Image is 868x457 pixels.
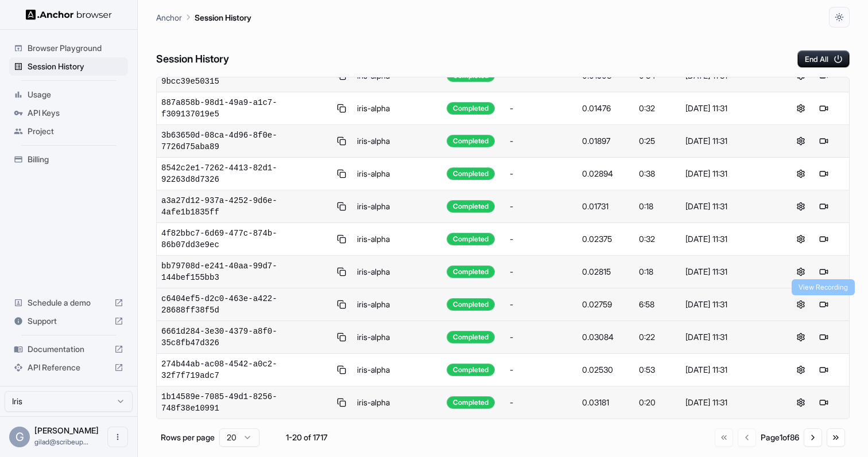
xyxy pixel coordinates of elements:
span: 4f82bbc7-6d69-477c-874b-86b07dd3e9ec [161,228,330,251]
span: Billing [28,154,123,165]
span: 6661d284-3e30-4379-a8f0-35c8fb47d326 [161,326,330,349]
div: [DATE] 11:31 [685,266,771,278]
div: Support [9,312,128,330]
div: [DATE] 11:31 [685,103,771,114]
div: - [510,299,573,310]
td: iris-alpha [352,223,442,256]
div: [DATE] 11:31 [685,135,771,147]
p: Anchor [156,11,182,24]
div: 0.03181 [582,397,630,408]
nav: breadcrumb [156,11,251,24]
div: 0.02530 [582,364,630,376]
h6: Session History [156,51,229,68]
td: iris-alpha [352,386,442,419]
span: 3b63650d-08ca-4d96-8f0e-7726d75aba89 [161,130,330,153]
div: Billing [9,150,128,169]
div: 0.02759 [582,299,630,310]
div: 0:18 [639,266,676,278]
div: 0:32 [639,103,676,114]
div: Completed [447,298,495,311]
div: Completed [447,135,495,147]
span: API Keys [28,107,123,119]
td: iris-alpha [352,190,442,223]
span: a3a27d12-937a-4252-9d6e-4afe1b1835ff [161,195,330,218]
span: 887a858b-98d1-49a9-a1c7-f309137019e5 [161,97,330,120]
div: 6:58 [639,299,676,310]
td: iris-alpha [352,92,442,125]
span: API Reference [28,362,110,373]
span: Usage [28,89,123,100]
div: - [510,331,573,343]
div: Usage [9,85,128,104]
div: Page 1 of 86 [761,432,799,443]
span: Project [28,126,123,137]
span: gilad@scribeup.io [34,438,88,446]
div: API Keys [9,104,128,122]
div: - [510,233,573,245]
div: View Recording [792,279,855,295]
td: iris-alpha [352,125,442,158]
div: Completed [447,364,495,376]
div: Completed [447,167,495,180]
div: - [510,201,573,212]
div: G [9,427,30,447]
span: Documentation [28,343,110,355]
div: Documentation [9,340,128,358]
div: Completed [447,233,495,245]
div: Project [9,122,128,140]
div: 0:25 [639,135,676,147]
p: Rows per page [161,432,215,443]
td: iris-alpha [352,321,442,354]
div: 0.01476 [582,103,630,114]
div: 0.01731 [582,201,630,212]
div: - [510,266,573,278]
div: 0:53 [639,364,676,376]
div: - [510,135,573,147]
span: bb79708d-e241-40aa-99d7-144bef155bb3 [161,260,330,283]
span: Support [28,315,110,327]
span: Gilad Spitzer [34,425,99,435]
div: Completed [447,396,495,409]
div: 0:32 [639,233,676,245]
td: iris-alpha [352,354,442,386]
button: End All [797,50,850,68]
td: iris-alpha [352,288,442,321]
div: 1-20 of 1717 [278,432,335,443]
div: Completed [447,331,495,343]
div: - [510,397,573,408]
div: - [510,168,573,179]
div: Schedule a demo [9,294,128,312]
div: 0:22 [639,331,676,343]
span: 1b14589e-7085-49d1-8256-748f38e10991 [161,391,330,414]
div: Session History [9,57,128,76]
div: 0.03084 [582,331,630,343]
div: 0.02815 [582,266,630,278]
span: 8542c2e1-7262-4413-82d1-92263d8d7326 [161,162,330,185]
img: Anchor Logo [26,9,112,20]
p: Session History [195,11,251,24]
div: 0:20 [639,397,676,408]
div: [DATE] 11:31 [685,331,771,343]
div: 0.02375 [582,233,630,245]
div: [DATE] 11:31 [685,233,771,245]
div: 0:18 [639,201,676,212]
div: [DATE] 11:31 [685,364,771,376]
div: [DATE] 11:31 [685,397,771,408]
span: Browser Playground [28,42,123,54]
span: 274b44ab-ac08-4542-a0c2-32f7f719adc7 [161,358,330,381]
div: 0.02894 [582,168,630,179]
div: [DATE] 11:31 [685,299,771,310]
div: API Reference [9,358,128,377]
div: [DATE] 11:31 [685,201,771,212]
div: - [510,103,573,114]
td: iris-alpha [352,158,442,190]
div: Browser Playground [9,39,128,57]
div: Completed [447,265,495,278]
span: Session History [28,61,123,72]
div: 0.01897 [582,135,630,147]
div: Completed [447,102,495,115]
div: Completed [447,200,495,213]
div: 0:38 [639,168,676,179]
div: [DATE] 11:31 [685,168,771,179]
button: Open menu [107,427,128,447]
